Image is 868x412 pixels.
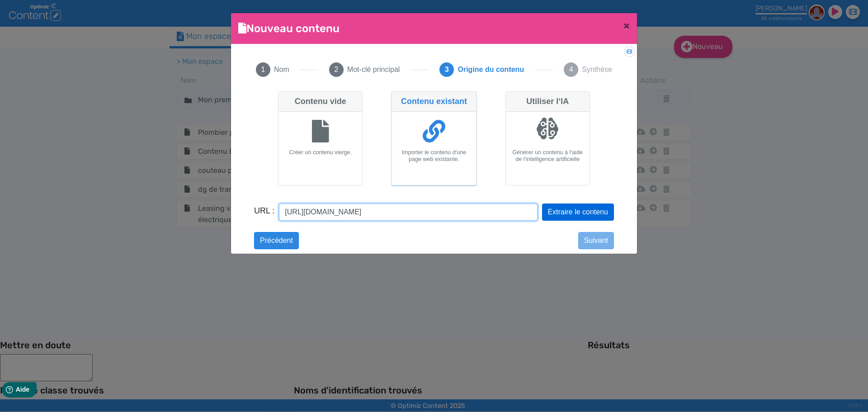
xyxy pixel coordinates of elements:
[238,20,340,37] h4: Nouveau contenu
[254,232,299,249] button: Précédent
[274,64,289,75] span: Nom
[392,92,476,112] div: Contenu existant
[506,92,590,112] div: Utiliser l‘IA
[623,19,630,32] span: ×
[439,62,454,77] span: 3
[578,232,614,249] button: Suivant
[396,149,472,163] h6: Importer le contenu d'une page web existante.
[509,149,586,163] h6: Générer un contenu à l‘aide de l‘intelligence artificielle
[329,62,344,77] span: 2
[279,204,537,221] input: https://votresite.com
[429,52,535,88] button: 3Origine du contenu
[278,92,362,112] div: Contenu vide
[542,204,614,221] button: Extraire le contenu
[245,52,300,88] button: 1Nom
[458,64,524,75] span: Origine du contenu
[616,13,637,38] button: Close
[347,64,400,75] span: Mot-clé principal
[254,205,274,217] label: URL :
[318,52,410,88] button: 2Mot-clé principal
[282,149,359,156] h6: Créer un contenu vierge.
[256,62,270,77] span: 1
